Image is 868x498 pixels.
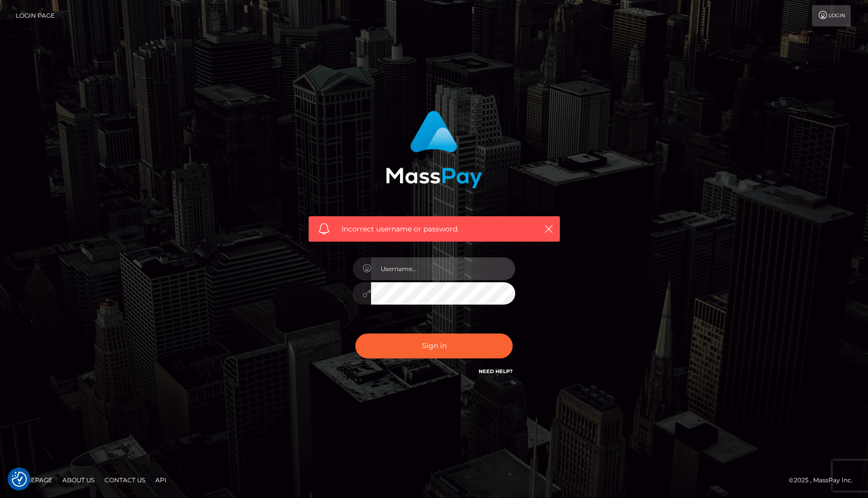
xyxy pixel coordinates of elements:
span: Incorrect username or password. [342,224,527,235]
a: Login [812,5,851,26]
a: API [151,472,171,488]
a: Login Page [16,5,55,26]
img: MassPay Login [386,111,482,188]
div: © 2025 , MassPay Inc. [789,475,860,486]
button: Sign in [355,334,513,358]
a: About Us [58,472,98,488]
a: Need Help? [479,368,513,375]
img: Revisit consent button [12,472,27,487]
input: Username... [371,257,515,280]
a: Homepage [11,472,56,488]
button: Consent Preferences [12,472,27,487]
a: Contact Us [101,472,149,488]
